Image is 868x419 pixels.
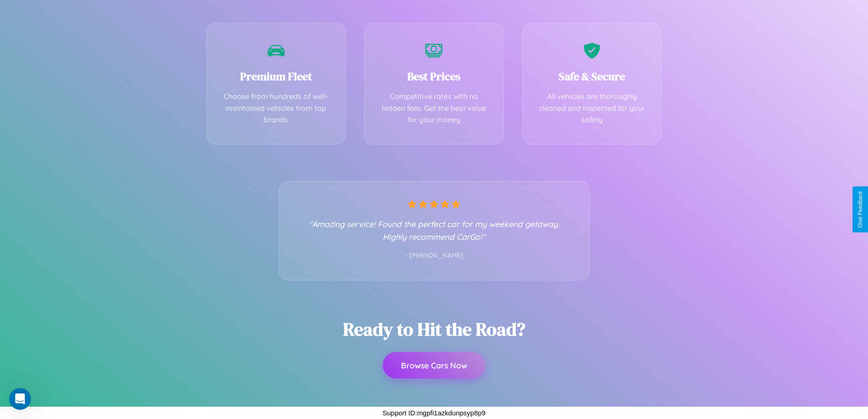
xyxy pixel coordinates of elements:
[857,191,863,228] div: Give Feedback
[378,91,490,126] p: Competitive rates with no hidden fees. Get the best value for your money
[221,69,332,84] h3: Premium Fleet
[383,352,485,378] button: Browse Cars Now
[298,250,571,262] p: - [PERSON_NAME]
[536,91,648,126] p: All vehicles are thoroughly cleaned and inspected for your safety
[9,388,31,410] iframe: Intercom live chat
[536,69,648,84] h3: Safe & Secure
[298,217,571,243] p: "Amazing service! Found the perfect car for my weekend getaway. Highly recommend CarGo!"
[383,407,486,419] p: Support ID: mgpfi1azkdunpsyp8p9
[378,69,490,84] h3: Best Prices
[221,91,332,126] p: Choose from hundreds of well-maintained vehicles from top brands
[343,317,525,341] h2: Ready to Hit the Road?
